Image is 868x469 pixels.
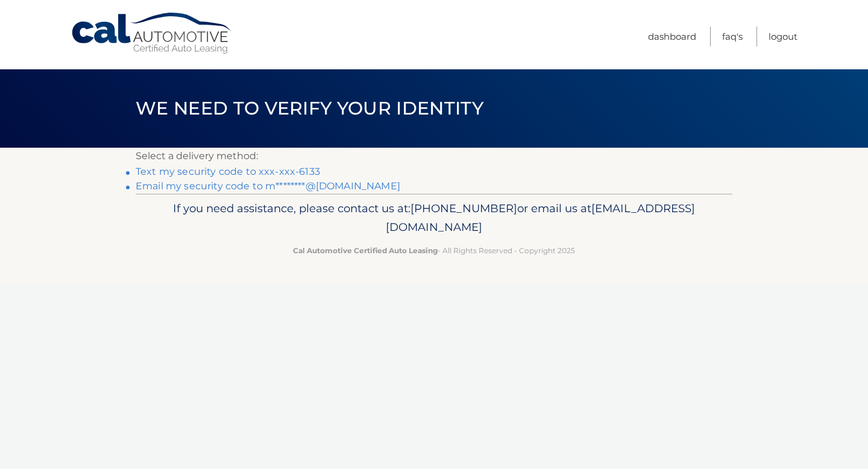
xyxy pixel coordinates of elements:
span: [PHONE_NUMBER] [410,201,517,215]
a: Text my security code to xxx-xxx-6133 [136,166,320,177]
p: If you need assistance, please contact us at: or email us at [143,199,725,238]
p: - All Rights Reserved - Copyright 2025 [143,244,725,257]
span: We need to verify your identity [136,97,483,119]
a: Email my security code to m********@[DOMAIN_NAME] [136,180,400,192]
strong: Cal Automotive Certified Auto Leasing [293,246,438,255]
a: Dashboard [648,27,696,46]
p: Select a delivery method: [136,148,732,165]
a: Logout [769,27,797,46]
a: FAQ's [722,27,743,46]
a: Cal Automotive [71,12,233,55]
